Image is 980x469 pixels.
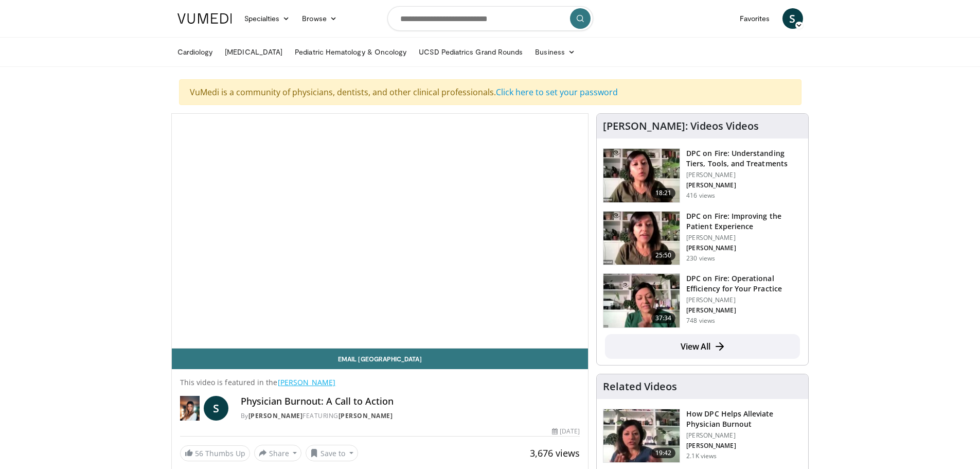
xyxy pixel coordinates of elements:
div: [DATE] [552,427,580,436]
span: 3,676 views [530,447,580,459]
a: Browse [296,8,343,29]
p: 230 views [686,254,715,263]
p: [PERSON_NAME] [686,431,802,440]
div: VuMedi is a community of physicians, dentists, and other clinical professionals. [179,79,801,105]
a: View All [605,334,800,359]
span: 25:50 [651,250,676,260]
a: Specialties [238,8,296,29]
img: 2e03c3fe-ada7-4482-aaa8-e396ecac43d1.150x105_q85_crop-smart_upscale.jpg [603,149,680,202]
a: [PERSON_NAME] [338,411,393,420]
a: [PERSON_NAME] [278,377,336,387]
button: Save to [306,445,358,461]
p: 748 views [686,317,715,325]
h3: DPC on Fire: Improving the Patient Experience [686,211,802,232]
span: 18:21 [651,188,676,198]
h3: How DPC Helps Alleviate Physician Burnout [686,409,802,429]
a: S [204,396,228,421]
p: 2.1K views [686,452,717,460]
p: [PERSON_NAME] [686,181,802,189]
a: UCSD Pediatrics Grand Rounds [413,42,529,62]
img: 8c03ed1f-ed96-42cb-9200-2a88a5e9b9ab.150x105_q85_crop-smart_upscale.jpg [603,409,680,463]
a: 25:50 DPC on Fire: Improving the Patient Experience [PERSON_NAME] [PERSON_NAME] 230 views [603,211,802,266]
a: 18:21 DPC on Fire: Understanding Tiers, Tools, and Treatments [PERSON_NAME] [PERSON_NAME] 416 views [603,148,802,203]
img: bea0c73b-0c1e-4ce8-acb5-c01a9b639ddf.150x105_q85_crop-smart_upscale.jpg [603,274,680,327]
p: [PERSON_NAME] [686,244,802,252]
h3: DPC on Fire: Understanding Tiers, Tools, and Treatments [686,148,802,169]
a: Business [529,42,581,62]
a: Email [GEOGRAPHIC_DATA] [172,349,589,369]
img: Dr. Sulagna Misra [180,396,200,421]
a: Pediatric Hematology & Oncology [289,42,413,62]
h4: Physician Burnout: A Call to Action [241,396,580,407]
span: 37:34 [651,313,676,323]
a: 56 Thumbs Up [180,445,250,461]
a: 37:34 DPC on Fire: Operational Efficiency for Your Practice [PERSON_NAME] [PERSON_NAME] 748 views [603,273,802,328]
a: Click here to set your password [496,86,618,98]
a: Favorites [734,8,776,29]
p: [PERSON_NAME] [686,171,802,179]
p: [PERSON_NAME] [686,306,802,315]
h4: [PERSON_NAME]: Videos Videos [603,120,759,132]
div: By FEATURING [241,411,580,421]
video-js: Video Player [172,114,589,349]
h3: DPC on Fire: Operational Efficiency for Your Practice [686,273,802,294]
p: 416 views [686,192,715,200]
button: Share [254,445,302,461]
p: [PERSON_NAME] [686,234,802,242]
p: This video is featured in the [180,377,580,388]
input: Search topics, interventions [387,6,593,31]
a: Cardiology [171,42,219,62]
p: [PERSON_NAME] [686,296,802,304]
span: 56 [195,448,203,458]
h4: Related Videos [603,380,677,393]
p: [PERSON_NAME] [686,442,802,450]
a: [MEDICAL_DATA] [219,42,289,62]
a: 19:42 How DPC Helps Alleviate Physician Burnout [PERSON_NAME] [PERSON_NAME] 2.1K views [603,409,802,463]
span: 19:42 [651,448,676,458]
a: [PERSON_NAME] [248,411,303,420]
img: 5960f710-eedb-4c16-8e10-e96832d4f7c6.150x105_q85_crop-smart_upscale.jpg [603,212,680,265]
a: S [782,8,803,29]
img: VuMedi Logo [177,13,232,24]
